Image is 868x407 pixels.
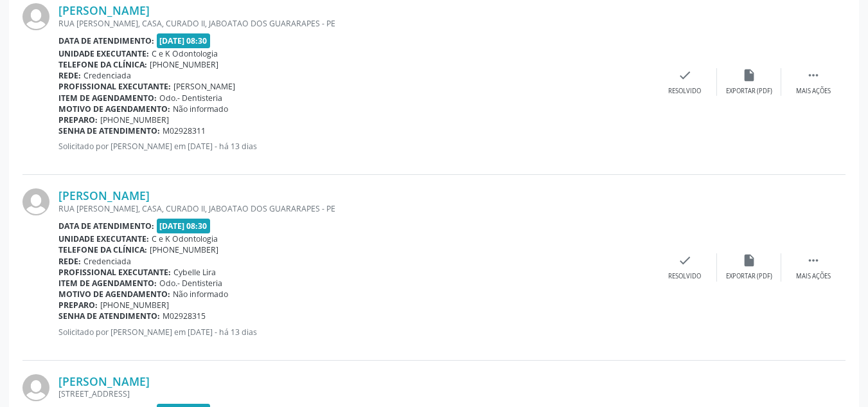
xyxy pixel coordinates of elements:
[58,388,653,399] div: [STREET_ADDRESS]
[58,267,171,278] b: Profissional executante:
[668,87,701,96] div: Resolvido
[58,18,653,29] div: RUA [PERSON_NAME], CASA, CURADO II, JABOATAO DOS GUARARAPES - PE
[173,267,216,278] span: Cybelle Lira
[173,104,228,114] span: Não informado
[58,125,160,136] b: Senha de atendimento:
[173,289,228,300] span: Não informado
[58,203,653,214] div: RUA [PERSON_NAME], CASA, CURADO II, JABOATAO DOS GUARARAPES - PE
[163,311,206,321] span: M02928315
[678,68,692,82] i: check
[159,93,222,104] span: Odo.- Dentisteria
[58,311,160,321] b: Senha de atendimento:
[84,70,131,81] span: Credenciada
[58,244,147,255] b: Telefone da clínica:
[58,81,171,92] b: Profissional executante:
[157,33,211,48] span: [DATE] 08:30
[58,278,157,289] b: Item de agendamento:
[58,70,81,81] b: Rede:
[668,272,701,281] div: Resolvido
[150,59,218,70] span: [PHONE_NUMBER]
[150,244,218,255] span: [PHONE_NUMBER]
[796,87,831,96] div: Mais ações
[58,188,150,203] a: [PERSON_NAME]
[22,188,49,215] img: img
[100,114,169,125] span: [PHONE_NUMBER]
[806,68,820,82] i: 
[58,93,157,104] b: Item de agendamento:
[157,219,211,233] span: [DATE] 08:30
[22,374,49,401] img: img
[58,300,98,311] b: Preparo:
[58,374,150,388] a: [PERSON_NAME]
[58,3,150,17] a: [PERSON_NAME]
[22,3,49,30] img: img
[58,59,147,70] b: Telefone da clínica:
[173,81,235,92] span: [PERSON_NAME]
[58,327,653,338] p: Solicitado por [PERSON_NAME] em [DATE] - há 13 dias
[742,253,756,267] i: insert_drive_file
[726,87,772,96] div: Exportar (PDF)
[163,125,206,136] span: M02928311
[58,48,149,59] b: Unidade executante:
[159,278,222,289] span: Odo.- Dentisteria
[678,253,692,267] i: check
[742,68,756,82] i: insert_drive_file
[58,114,98,125] b: Preparo:
[58,104,170,114] b: Motivo de agendamento:
[58,221,154,231] b: Data de atendimento:
[726,272,772,281] div: Exportar (PDF)
[100,300,169,311] span: [PHONE_NUMBER]
[806,253,820,267] i: 
[84,256,131,267] span: Credenciada
[58,256,81,267] b: Rede:
[58,233,149,244] b: Unidade executante:
[58,35,154,46] b: Data de atendimento:
[796,272,831,281] div: Mais ações
[58,141,653,152] p: Solicitado por [PERSON_NAME] em [DATE] - há 13 dias
[58,289,170,300] b: Motivo de agendamento:
[152,48,218,59] span: C e K Odontologia
[152,233,218,244] span: C e K Odontologia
